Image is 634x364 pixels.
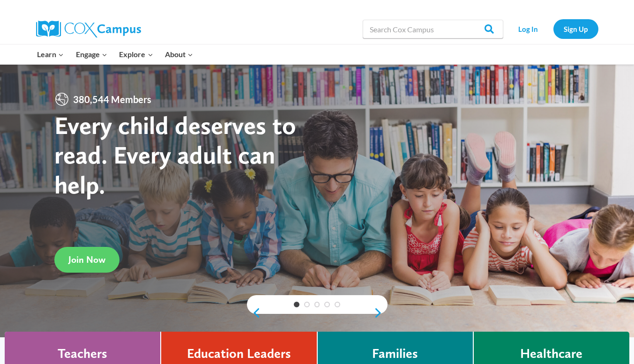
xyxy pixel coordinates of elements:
[508,19,549,38] a: Log In
[54,110,296,200] strong: Every child deserves to read. Every adult can help.
[363,20,503,38] input: Search Cox Campus
[119,48,153,60] span: Explore
[553,19,598,38] a: Sign Up
[520,346,582,362] h4: Healthcare
[372,346,418,362] h4: Families
[31,45,199,64] nav: Primary Navigation
[58,346,107,362] h4: Teachers
[247,307,261,319] a: previous
[165,48,193,60] span: About
[69,92,155,107] span: 380,544 Members
[54,247,119,273] a: Join Now
[508,19,598,38] nav: Secondary Navigation
[304,302,310,307] a: 2
[187,346,291,362] h4: Education Leaders
[247,304,388,322] div: content slider buttons
[37,48,64,60] span: Learn
[314,302,320,307] a: 3
[76,48,107,60] span: Engage
[324,302,330,307] a: 4
[335,302,340,307] a: 5
[68,254,105,265] span: Join Now
[36,21,141,37] img: Cox Campus
[294,302,299,307] a: 1
[373,307,388,319] a: next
